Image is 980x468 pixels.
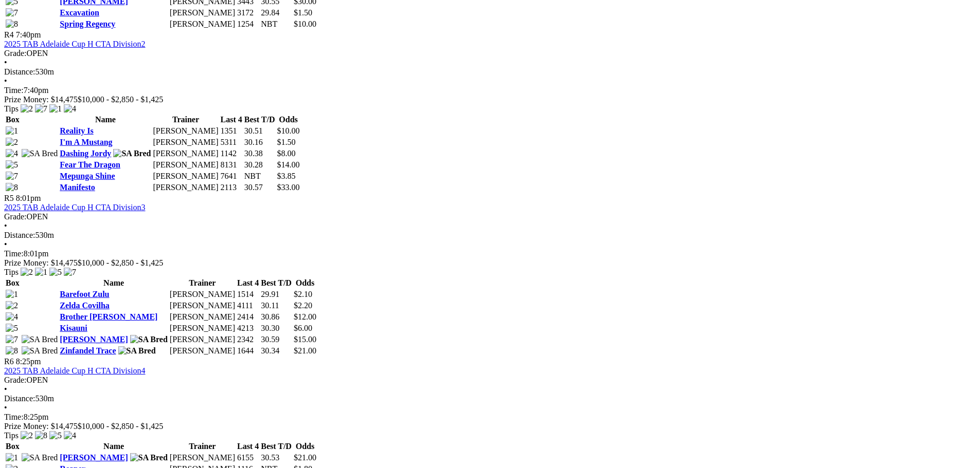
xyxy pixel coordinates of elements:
th: Trainer [152,115,219,125]
img: 1 [35,268,47,277]
td: 2414 [237,312,259,322]
a: 2025 TAB Adelaide Cup H CTA Division3 [4,203,145,212]
img: 7 [6,172,18,181]
span: • [4,77,7,85]
span: Box [6,115,20,124]
span: $10,000 - $2,850 - $1,425 [78,422,164,430]
span: Time: [4,413,24,421]
th: Name [59,278,168,288]
div: OPEN [4,212,976,221]
span: $10,000 - $2,850 - $1,425 [78,95,164,104]
img: 5 [49,431,62,440]
span: R6 [4,357,14,366]
img: 4 [6,149,18,158]
a: Kisauni [60,324,87,332]
th: Odds [277,115,300,125]
td: [PERSON_NAME] [152,148,219,159]
td: 7641 [220,171,243,181]
img: 8 [35,431,47,440]
span: $10,000 - $2,850 - $1,425 [78,258,164,267]
td: [PERSON_NAME] [169,323,236,333]
td: 1514 [237,289,259,299]
img: 4 [6,312,18,322]
th: Name [59,441,168,452]
div: 530m [4,394,976,403]
span: Distance: [4,394,35,403]
td: 4111 [237,301,259,311]
td: 2342 [237,334,259,345]
td: 30.57 [244,182,276,193]
td: [PERSON_NAME] [152,126,219,136]
img: SA Bred [113,149,151,158]
img: 2 [21,431,33,440]
img: 5 [49,268,62,277]
td: [PERSON_NAME] [169,453,236,463]
th: Trainer [169,278,236,288]
img: 5 [6,324,18,333]
td: 1644 [237,346,259,356]
span: Time: [4,86,24,95]
td: 30.38 [244,148,276,159]
img: SA Bred [22,453,58,462]
a: Reality Is [60,126,93,135]
span: Tips [4,104,19,113]
a: Mepunga Shine [60,172,115,180]
span: $12.00 [294,312,316,321]
td: 30.28 [244,160,276,170]
th: Last 4 [220,115,243,125]
img: SA Bred [22,335,58,344]
a: Spring Regency [60,20,115,28]
td: 30.11 [260,301,292,311]
td: 4213 [237,323,259,333]
div: 530m [4,67,976,77]
span: Box [6,442,20,451]
span: Distance: [4,231,35,239]
td: [PERSON_NAME] [169,334,236,345]
span: $3.85 [277,172,296,180]
img: 7 [6,335,18,344]
a: I'm A Mustang [60,138,112,146]
img: 2 [21,104,33,114]
td: [PERSON_NAME] [169,8,236,18]
img: SA Bred [118,346,156,355]
a: [PERSON_NAME] [60,453,128,462]
span: $1.50 [277,138,296,146]
td: 30.86 [260,312,292,322]
img: 4 [64,104,76,114]
span: Distance: [4,67,35,76]
span: • [4,221,7,230]
td: [PERSON_NAME] [169,301,236,311]
td: NBT [244,171,276,181]
td: [PERSON_NAME] [169,346,236,356]
a: Barefoot Zulu [60,290,109,298]
a: Excavation [60,8,99,17]
span: $21.00 [294,346,316,355]
span: $1.50 [294,8,312,17]
img: 8 [6,183,18,192]
span: $10.00 [277,126,300,135]
img: SA Bred [130,453,168,462]
span: 8:01pm [16,194,41,202]
img: 7 [64,268,76,277]
img: 1 [49,104,62,114]
span: $14.00 [277,160,300,169]
img: 8 [6,20,18,29]
img: 2 [21,268,33,277]
div: Prize Money: $14,475 [4,95,976,104]
img: 2 [6,138,18,147]
img: 5 [6,160,18,170]
span: Grade: [4,212,27,221]
a: 2025 TAB Adelaide Cup H CTA Division4 [4,366,145,375]
span: • [4,385,7,394]
span: $21.00 [294,453,316,462]
img: 1 [6,290,18,299]
img: 4 [64,431,76,440]
span: $2.20 [294,301,312,310]
td: 6155 [237,453,259,463]
span: • [4,240,7,249]
img: 7 [35,104,47,114]
td: 30.30 [260,323,292,333]
span: $6.00 [294,324,312,332]
a: Zelda Covilha [60,301,109,310]
span: $15.00 [294,335,316,344]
